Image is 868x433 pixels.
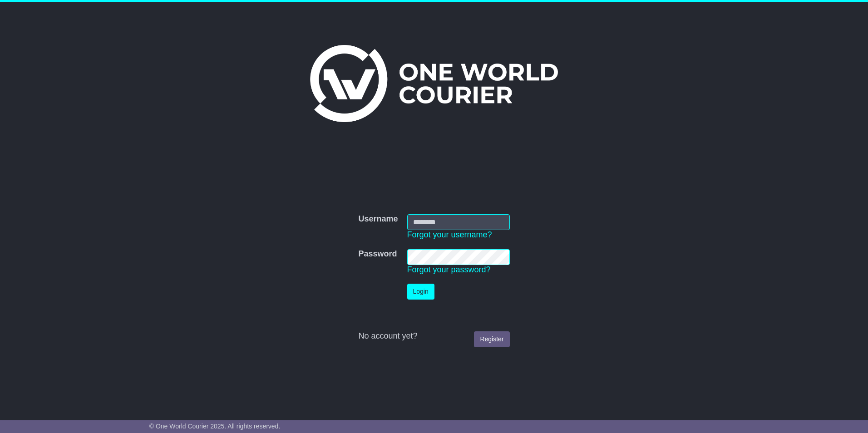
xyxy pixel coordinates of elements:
a: Register [474,331,509,347]
img: One World [310,45,558,122]
button: Login [407,284,434,300]
label: Username [358,214,398,224]
label: Password [358,249,397,259]
a: Forgot your username? [407,230,492,239]
div: No account yet? [358,331,509,341]
span: © One World Courier 2025. All rights reserved. [149,423,281,430]
a: Forgot your password? [407,265,491,274]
